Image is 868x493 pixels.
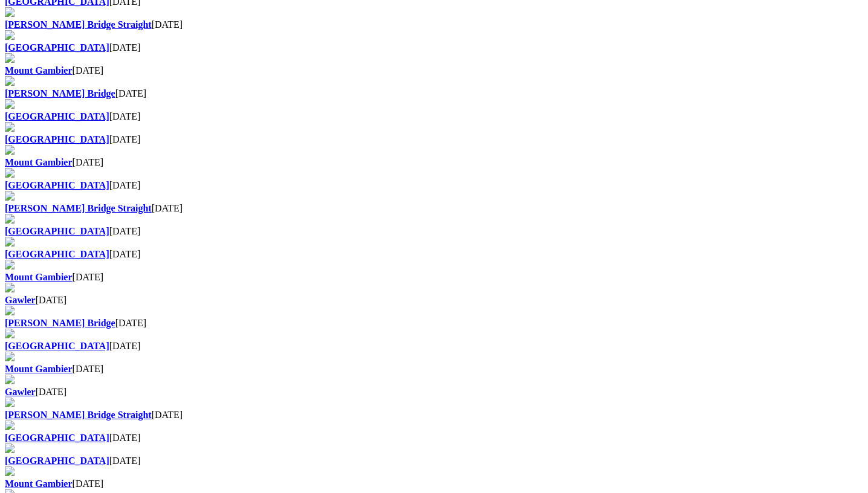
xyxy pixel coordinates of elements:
img: file-red.svg [5,352,15,361]
img: file-red.svg [5,375,15,384]
img: file-red.svg [5,30,15,40]
a: Gawler [5,295,36,305]
a: [GEOGRAPHIC_DATA] [5,111,109,121]
img: file-red.svg [5,145,15,155]
div: [DATE] [5,19,863,30]
div: [DATE] [5,433,863,443]
div: [DATE] [5,295,863,306]
a: [PERSON_NAME] Bridge [5,88,115,98]
div: [DATE] [5,226,863,237]
img: file-red.svg [5,283,15,292]
a: [GEOGRAPHIC_DATA] [5,42,109,53]
img: file-red.svg [5,466,15,476]
a: [GEOGRAPHIC_DATA] [5,341,109,351]
div: [DATE] [5,249,863,260]
img: file-red.svg [5,214,15,224]
img: file-red.svg [5,306,15,315]
a: [GEOGRAPHIC_DATA] [5,180,109,190]
div: [DATE] [5,341,863,352]
a: Mount Gambier [5,157,73,167]
img: file-red.svg [5,443,15,453]
img: file-red.svg [5,420,15,430]
a: Mount Gambier [5,272,73,282]
div: [DATE] [5,157,863,168]
a: Mount Gambier [5,364,73,374]
a: [GEOGRAPHIC_DATA] [5,134,109,144]
div: [DATE] [5,272,863,283]
div: [DATE] [5,134,863,145]
div: [DATE] [5,318,863,329]
div: [DATE] [5,65,863,76]
div: [DATE] [5,410,863,420]
img: file-red.svg [5,7,15,17]
div: [DATE] [5,111,863,122]
img: file-red.svg [5,76,15,86]
a: [GEOGRAPHIC_DATA] [5,249,109,259]
img: file-red.svg [5,398,15,407]
a: [GEOGRAPHIC_DATA] [5,226,109,236]
a: [PERSON_NAME] Bridge Straight [5,203,152,213]
img: file-red.svg [5,99,15,109]
div: [DATE] [5,387,863,398]
img: file-red.svg [5,191,15,201]
img: file-red.svg [5,237,15,246]
div: [DATE] [5,478,863,489]
a: [GEOGRAPHIC_DATA] [5,433,109,443]
img: file-red.svg [5,260,15,269]
div: [DATE] [5,88,863,99]
a: [PERSON_NAME] Bridge Straight [5,19,152,30]
img: file-red.svg [5,53,15,63]
a: Mount Gambier [5,65,73,76]
a: [GEOGRAPHIC_DATA] [5,456,109,466]
div: [DATE] [5,203,863,214]
div: [DATE] [5,42,863,53]
div: [DATE] [5,180,863,191]
div: [DATE] [5,456,863,466]
div: [DATE] [5,364,863,375]
a: [PERSON_NAME] Bridge [5,318,115,328]
a: [PERSON_NAME] Bridge Straight [5,410,152,420]
img: file-red.svg [5,168,15,178]
a: Mount Gambier [5,478,73,489]
img: file-red.svg [5,122,15,132]
img: file-red.svg [5,329,15,338]
a: Gawler [5,387,36,397]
